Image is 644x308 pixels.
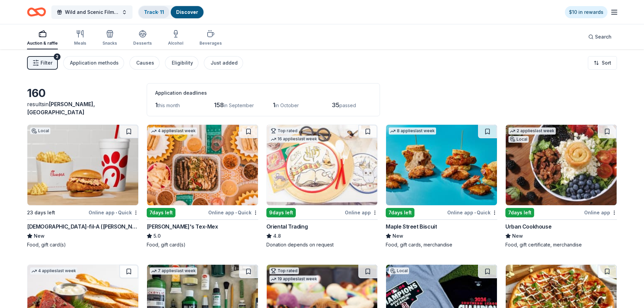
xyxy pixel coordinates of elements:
[63,56,124,70] button: Application methods
[116,210,117,215] span: •
[595,33,612,41] span: Search
[150,127,197,135] div: 4 applies last week
[168,41,183,46] div: Alcohol
[392,232,403,240] span: New
[27,87,139,100] div: 160
[144,9,164,15] a: Track· 11
[150,267,197,275] div: 7 applies last week
[447,208,497,217] div: Online app Quick
[386,241,497,248] div: Food, gift cards, merchandise
[136,59,154,67] div: Causes
[102,27,117,49] button: Snacks
[27,4,46,20] a: Home
[505,241,617,248] div: Food, gift certificate, merchandise
[172,59,193,67] div: Eligibility
[70,59,119,67] div: Application methods
[133,41,152,46] div: Desserts
[27,241,139,248] div: Food, gift card(s)
[34,232,45,240] span: New
[266,241,378,248] div: Donation depends on request
[155,101,158,109] span: 1
[30,127,50,134] div: Local
[386,222,437,231] div: Maple Street Biscuit
[267,125,378,205] img: Image for Oriental Trading
[602,59,611,67] span: Sort
[386,124,497,248] a: Image for Maple Street Biscuit8 applieslast week7days leftOnline app•QuickMaple Street BiscuitNew...
[27,41,58,46] div: Auction & raffle
[27,209,55,217] div: 23 days left
[147,208,175,217] div: 7 days left
[102,41,117,46] div: Snacks
[512,232,523,240] span: New
[65,8,119,16] span: Wild and Scenic Film Festival
[27,27,58,49] button: Auction & raffle
[27,222,139,231] div: [DEMOGRAPHIC_DATA]-fil-A ([PERSON_NAME])
[199,41,222,46] div: Beverages
[266,208,296,217] div: 9 days left
[208,208,258,217] div: Online app Quick
[269,276,318,283] div: 19 applies last week
[235,210,237,215] span: •
[269,127,299,134] div: Top rated
[168,27,183,49] button: Alcohol
[588,56,617,70] button: Sort
[332,101,339,109] span: 35
[583,30,617,44] button: Search
[224,102,254,108] span: in September
[27,100,139,116] div: results
[27,56,58,70] button: Filter2
[389,127,436,135] div: 8 applies last week
[505,124,617,248] a: Image for Urban Cookhouse2 applieslast weekLocal7days leftOnline appUrban CookhouseNewFood, gift ...
[74,41,86,46] div: Meals
[165,56,198,70] button: Eligibility
[386,125,497,205] img: Image for Maple Street Biscuit
[199,27,222,49] button: Beverages
[54,53,61,60] div: 2
[214,101,224,109] span: 158
[506,125,617,205] img: Image for Urban Cookhouse
[147,125,258,205] img: Image for Chuy's Tex-Mex
[27,125,138,205] img: Image for Chick-fil-A (Hoover)
[273,101,275,109] span: 1
[155,89,372,97] div: Application deadlines
[147,124,258,248] a: Image for Chuy's Tex-Mex4 applieslast week7days leftOnline app•Quick[PERSON_NAME]'s Tex-Mex5.0Foo...
[147,222,218,231] div: [PERSON_NAME]'s Tex-Mex
[339,102,356,108] span: passed
[129,56,160,70] button: Causes
[41,59,52,67] span: Filter
[51,5,133,19] button: Wild and Scenic Film Festival
[27,124,139,248] a: Image for Chick-fil-A (Hoover)Local23 days leftOnline app•Quick[DEMOGRAPHIC_DATA]-fil-A ([PERSON_...
[138,5,204,19] button: Track· 11Discover
[27,101,95,116] span: in
[147,241,258,248] div: Food, gift card(s)
[389,267,409,274] div: Local
[269,267,299,274] div: Top rated
[275,102,299,108] span: in October
[211,59,238,67] div: Just added
[508,127,556,135] div: 2 applies last week
[386,208,414,217] div: 7 days left
[345,208,378,217] div: Online app
[153,232,161,240] span: 5.0
[505,208,534,217] div: 7 days left
[474,210,476,215] span: •
[27,101,95,116] span: [PERSON_NAME], [GEOGRAPHIC_DATA]
[508,136,529,143] div: Local
[89,208,139,217] div: Online app Quick
[74,27,86,49] button: Meals
[30,267,77,275] div: 4 applies last week
[158,102,180,108] span: this month
[584,208,617,217] div: Online app
[176,9,198,15] a: Discover
[565,6,607,18] a: $10 in rewards
[204,56,243,70] button: Just added
[505,222,551,231] div: Urban Cookhouse
[273,232,281,240] span: 4.8
[266,124,378,248] a: Image for Oriental TradingTop rated16 applieslast week9days leftOnline appOriental Trading4.8Dona...
[133,27,152,49] button: Desserts
[269,136,318,143] div: 16 applies last week
[266,222,308,231] div: Oriental Trading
